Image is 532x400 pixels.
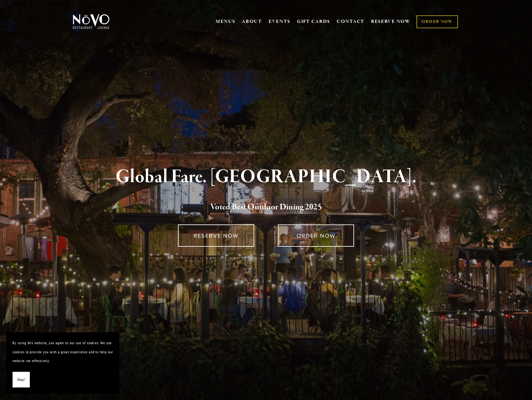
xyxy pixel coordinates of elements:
[416,15,458,28] a: ORDER NOW
[6,332,119,394] section: Cookie banner
[242,18,262,25] a: ABOUT
[13,372,30,388] button: Okay!
[337,16,364,28] a: CONTACT
[297,16,330,28] a: GIFT CARDS
[269,18,290,25] a: EVENTS
[178,224,254,247] a: RESERVE NOW
[13,339,113,366] p: By using this website, you agree to our use of cookies. We use cookies to provide you with a grea...
[72,14,111,29] img: Novo Restaurant &amp; Lounge
[216,18,235,25] a: MENUS
[17,375,25,384] span: Okay!
[116,165,416,189] strong: Global Fare. [GEOGRAPHIC_DATA].
[83,201,449,214] h2: 5
[371,16,411,28] a: RESERVE NOW
[278,224,354,247] a: ORDER NOW
[210,202,318,213] a: Voted Best Outdoor Dining 202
